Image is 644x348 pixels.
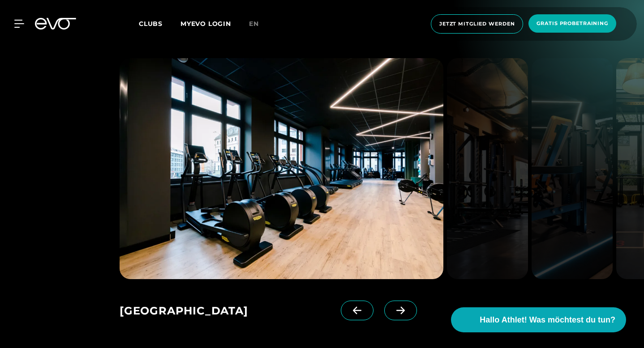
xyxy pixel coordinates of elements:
button: Hallo Athlet! Was möchtest du tun? [451,307,626,332]
img: evofitness [120,58,443,279]
img: evofitness [447,58,528,279]
span: Gratis Probetraining [537,20,608,27]
img: evofitness [532,58,613,279]
span: Jetzt Mitglied werden [439,20,515,28]
span: Clubs [139,20,163,28]
a: Gratis Probetraining [526,14,619,34]
a: Jetzt Mitglied werden [428,14,526,34]
a: Clubs [139,19,180,28]
span: Hallo Athlet! Was möchtest du tun? [480,314,615,326]
a: en [249,19,270,29]
a: MYEVO LOGIN [180,20,231,28]
span: en [249,20,259,28]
